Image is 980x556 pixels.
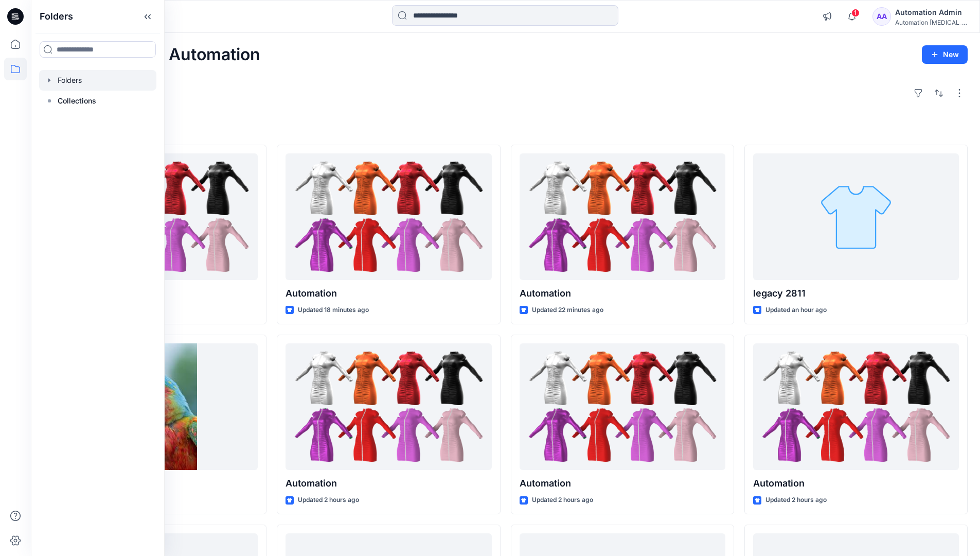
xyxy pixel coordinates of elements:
h4: Styles [43,122,968,134]
p: Updated 2 hours ago [298,495,359,506]
p: Updated an hour ago [765,305,827,316]
p: Automation [286,286,491,301]
div: Automation Admin [895,6,967,19]
p: Automation [520,286,725,301]
a: Automation [286,343,491,471]
div: Automation [MEDICAL_DATA]... [895,19,967,26]
p: Automation [753,476,959,491]
p: Automation [286,476,491,491]
a: Automation [286,153,491,281]
a: legacy 2811 [753,153,959,281]
button: New [922,45,968,64]
a: Automation [520,343,725,471]
p: Updated 2 hours ago [765,495,827,506]
a: Automation [753,343,959,471]
a: Automation [520,153,725,281]
p: Updated 22 minutes ago [532,305,603,316]
div: AA [872,7,891,26]
span: 1 [851,9,860,17]
p: Updated 2 hours ago [532,495,593,506]
p: Updated 18 minutes ago [298,305,369,316]
p: Automation [520,476,725,491]
p: legacy 2811 [753,286,959,301]
p: Collections [58,95,96,107]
